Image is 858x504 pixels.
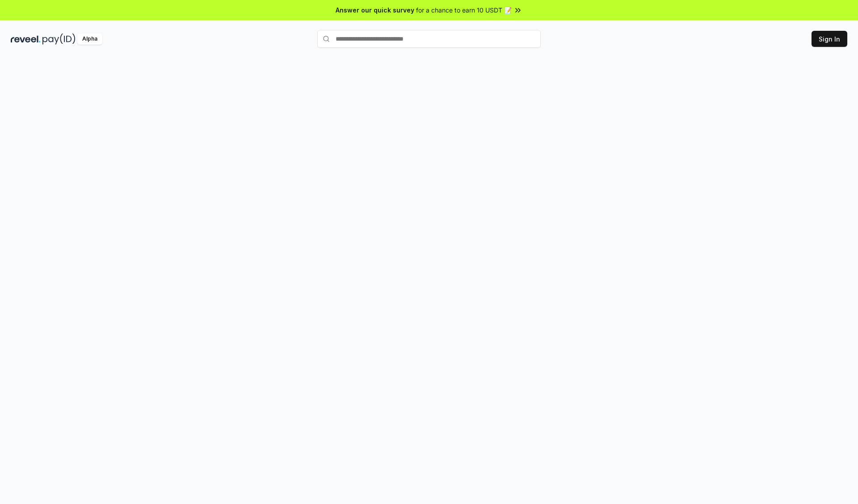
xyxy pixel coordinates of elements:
span: Answer our quick survey [336,5,414,15]
div: Alpha [77,33,102,45]
button: Sign In [812,31,847,47]
span: for a chance to earn 10 USDT 📝 [416,5,512,15]
img: pay_id [42,33,76,45]
img: reveel_dark [11,33,41,45]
